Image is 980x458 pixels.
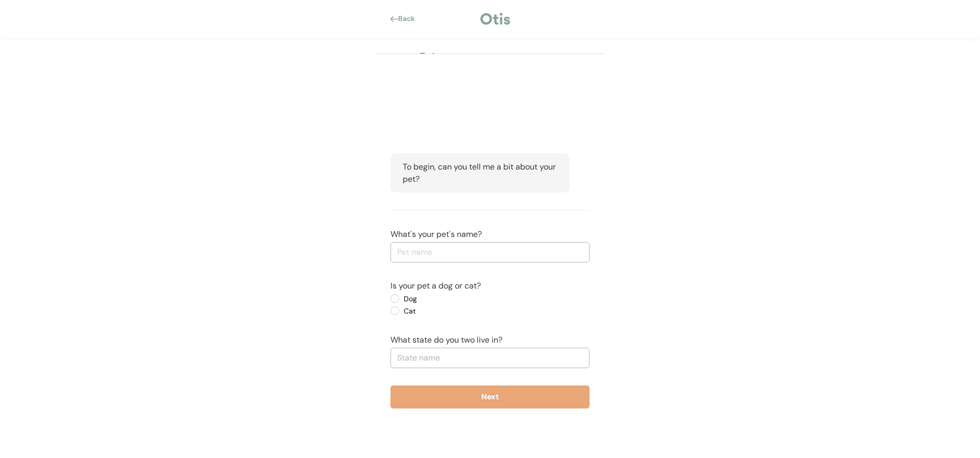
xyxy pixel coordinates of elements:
div: What state do you two live in? [390,334,502,346]
button: Next [390,385,590,408]
div: To begin, can you tell me a bit about your pet? [390,153,570,192]
label: Dog [401,295,493,302]
div: Tori [420,50,434,62]
div: Is your pet a dog or cat? [390,280,481,292]
input: Pet name [390,242,590,262]
div: What's your pet's name? [390,228,482,240]
div: Back [398,14,421,24]
label: Cat [401,307,493,315]
input: State name [390,348,590,368]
